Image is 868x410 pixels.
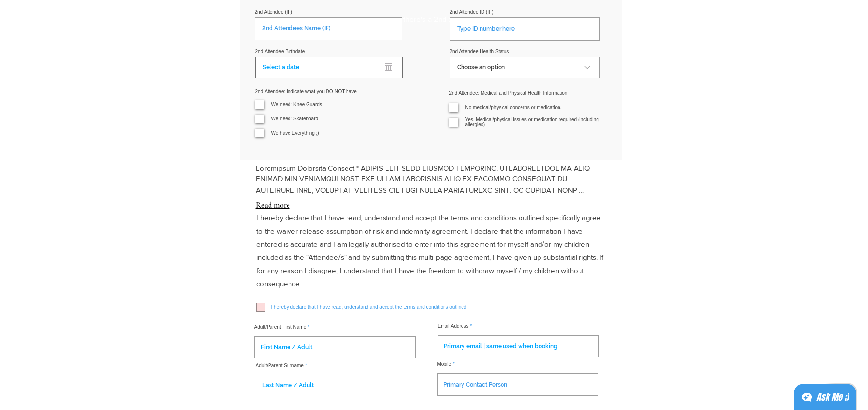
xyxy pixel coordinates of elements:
[465,117,599,127] span: Yes. Medical/physical issues or medication required (including allergies)
[255,17,402,40] input: 2nd Attendees Name (IF)
[437,362,598,367] label: Mobile
[254,336,416,358] input: First Name / Adult
[438,324,599,329] label: Email Address
[465,105,562,110] span: No medical/physical concerns or medication.
[816,390,849,404] div: Ask Me ;)
[256,363,417,368] label: Adult/Parent Surname
[271,130,319,136] span: We have Everything ;)
[449,91,611,96] div: 2nd Attendee: Medical and Physical Health Information
[450,17,600,41] input: Type ID number here
[271,116,319,121] span: We need: Skateboard
[255,49,403,54] label: 2nd Attendee Birthdate
[256,375,417,395] input: Last Name / Adult
[437,373,598,396] input: Primary Contact Person
[256,200,290,210] button: Read more
[256,163,601,196] p: Loremipsum Dolorsita Consect * ADIPIS ELIT SEDD EIUSMOD TEMPORINC. UTLABOREETDOL MA ALIQ ENIMAD M...
[450,49,600,54] label: 2nd Attendee Health Status
[255,89,419,94] div: 2nd Attendee: Indicate what you DO NOT have
[450,10,600,15] label: 2nd Attendee ID (IF)
[373,15,495,23] span: --------- If there's a 2nd attendee ------
[385,63,392,71] button: Open calendar
[271,304,467,310] span: ​I hereby declare that I have read, understand and accept the terms and conditions outlined
[254,325,416,330] label: Adult/Parent First Name
[271,102,322,107] span: We need: Knee Guards
[255,10,402,15] label: 2nd Attendee (IF)
[438,335,599,357] input: Primary email | same used when booking
[256,214,603,288] span: ​I hereby declare that I have read, understand and accept the terms and conditions outlined speci...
